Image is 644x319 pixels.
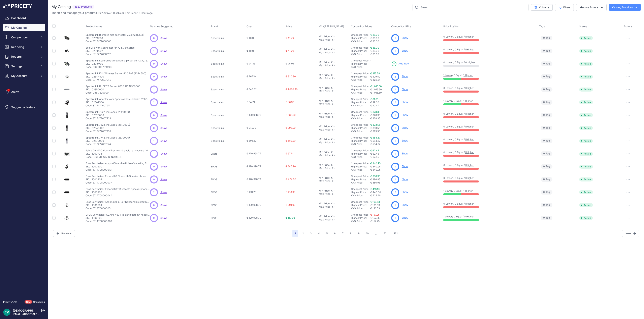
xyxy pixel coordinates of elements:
a: [EMAIL_ADDRESS][DOMAIN_NAME] [13,313,55,316]
p: Code: 08517620090 [86,91,141,94]
div: - [333,112,335,115]
span: Active [579,75,593,79]
span: Show [160,88,167,91]
div: € [331,99,333,102]
div: € 422.54 [370,78,390,82]
a: 1 Lower [443,99,452,102]
span: Active [579,113,593,117]
button: Go to page 10 [364,230,371,237]
p: Spectralink IP-DECT Server 6500 19" (2350000) [86,85,141,88]
button: Go to page 7 [340,230,346,237]
span: Price [286,25,292,28]
span: Show [160,49,167,52]
div: Max Price: [319,115,331,118]
a: Changelog [33,301,45,303]
span: Cost [247,25,252,28]
div: AVG Price: [351,91,370,94]
div: AVG Price: [351,78,370,82]
a: 1 Lower [443,189,452,192]
div: € 36.00 [370,40,390,43]
div: - [333,35,335,38]
span: Tags [539,25,545,28]
span: Active [579,88,593,92]
a: Show [402,139,408,142]
a: Show [402,101,408,104]
p: Spectralink Adapter voor Spectralink multilader (2509500) [86,98,150,101]
div: AVG Price: [351,65,370,69]
span: € 99.00 [370,101,379,104]
a: € 157.25 [370,213,380,216]
span: (Last import 5 Hours ago) [125,11,153,14]
button: Go to page 121 [382,230,390,237]
p: Spectralink [211,88,241,91]
a: 1 Higher [465,176,474,179]
span: Active [579,36,593,40]
div: Min Price: [319,48,330,51]
h2: My Catalog [52,4,71,10]
p: Spectralink [211,37,241,40]
a: Show [402,49,408,52]
div: Highest Price: [351,75,370,78]
div: Max Price: [319,90,331,93]
span: - [370,62,372,65]
div: Max Price: [319,102,331,106]
div: - [333,99,335,102]
span: Tag [541,61,552,66]
button: Go to page 3 [308,230,314,237]
a: Cheapest Price: [351,85,369,88]
a: Show [402,113,408,116]
a: € 196.53 [370,200,380,203]
div: AVG Price: [351,40,370,43]
span: 0 [543,100,545,104]
nav: Sidebar [3,14,45,296]
a: Cheapest Price: [351,98,369,101]
span: € 36.00 [370,49,379,52]
p: Spectralink Lederen tas met riemclip voor de 72xx, 76xx en 77xx handsets. (2319702) [86,59,150,62]
div: € 36.00 [370,53,390,56]
a: Dashboard [3,14,45,22]
div: - [333,77,335,80]
div: € [331,73,333,77]
span: 0 [543,75,545,78]
p: SKU: 02319702 [86,62,150,65]
span: ( | ) [97,11,124,14]
p: Spectralink [211,75,241,78]
span: Show [160,152,167,155]
span: Show [160,216,167,219]
p: Spectralink [211,62,241,65]
p: / 0 Equal / [443,74,535,77]
div: - [333,86,335,90]
div: Highest Price: [351,49,370,53]
a: Cheapest Price: [351,188,369,191]
span: - [370,65,372,68]
span: 2 [394,101,396,104]
p: Spectralink 7522, incl. accu (2620000) [86,110,130,114]
a: 1 Higher [463,74,473,77]
a: Show [402,36,408,39]
div: € [331,112,333,115]
button: Filters [555,4,574,11]
div: € [332,64,333,67]
a: Cheapest Price: [351,33,369,36]
span: € 41.90 [286,49,294,52]
p: Code: 8717472608017 [86,53,134,56]
div: Max Price: [319,38,331,41]
a: Show [160,204,167,207]
span: 0 [153,75,155,78]
p: 0 Lower / 0 Equal / [443,48,535,51]
a: € 328.35 [370,110,380,113]
button: Massive Actions [576,4,607,11]
div: Highest Price: [351,88,370,91]
p: Spectralink [211,101,241,104]
a: € 340.95 [370,162,381,165]
div: Highest Price: [351,114,370,117]
a: € 315.58 [370,72,380,75]
span: € 86.90 [286,101,294,104]
div: € 90.42 [370,104,390,107]
p: Code: 0000002319702 [86,65,150,69]
a: Show [160,191,167,194]
span: 1 [153,88,154,91]
a: Cheapest Price: [351,213,369,216]
div: - [333,90,335,93]
a: € 1,015.50 [370,85,382,88]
